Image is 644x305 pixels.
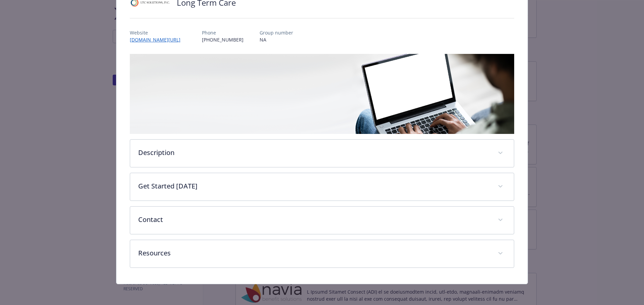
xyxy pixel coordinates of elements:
div: Resources [130,240,514,268]
p: Resources [138,248,490,258]
p: Group number [260,29,293,36]
p: Contact [138,215,490,225]
a: [DOMAIN_NAME][URL] [130,36,186,43]
div: Description [130,140,514,167]
p: Website [130,29,186,36]
p: NA [260,36,293,43]
p: Description [138,148,490,158]
div: Contact [130,207,514,234]
img: banner [130,54,515,134]
div: Get Started [DATE] [130,173,514,201]
p: [PHONE_NUMBER] [202,36,244,43]
p: Phone [202,29,244,36]
p: Get Started [DATE] [138,181,490,191]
